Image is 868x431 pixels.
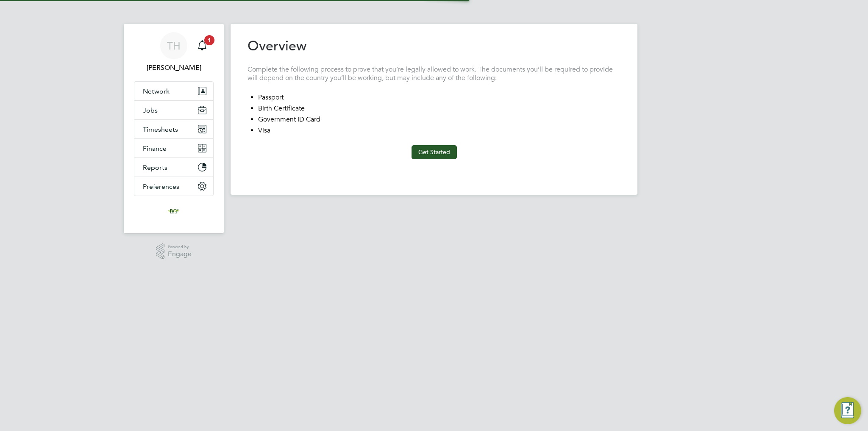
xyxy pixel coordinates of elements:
[134,177,213,196] button: Preferences
[258,115,620,126] li: Government ID Card
[143,106,158,114] span: Jobs
[124,24,224,233] nav: Main navigation
[134,101,213,119] button: Jobs
[156,243,192,260] a: Powered byEngage
[248,65,620,83] p: Complete the following process to prove that you’re legally allowed to work. The documents you’ll...
[168,243,192,251] span: Powered by
[258,126,620,137] li: Visa
[134,32,214,73] a: TH[PERSON_NAME]
[167,204,181,218] img: ivyresourcegroup-logo-retina.png
[168,251,192,258] span: Engage
[194,32,211,59] a: 1
[248,37,306,55] h2: Overview
[134,120,213,138] button: Timesheets
[412,145,457,159] button: Get Started
[167,40,181,51] span: TH
[134,204,214,218] a: Go to home page
[143,163,167,171] span: Reports
[258,104,620,115] li: Birth Certificate
[204,35,214,45] span: 1
[143,182,179,191] span: Preferences
[834,397,861,424] button: Engage Resource Center
[258,93,620,104] li: Passport
[134,82,213,100] button: Network
[134,63,214,73] span: Tom Harvey
[134,139,213,157] button: Finance
[143,144,167,152] span: Finance
[143,87,170,95] span: Network
[143,125,178,133] span: Timesheets
[134,158,213,177] button: Reports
